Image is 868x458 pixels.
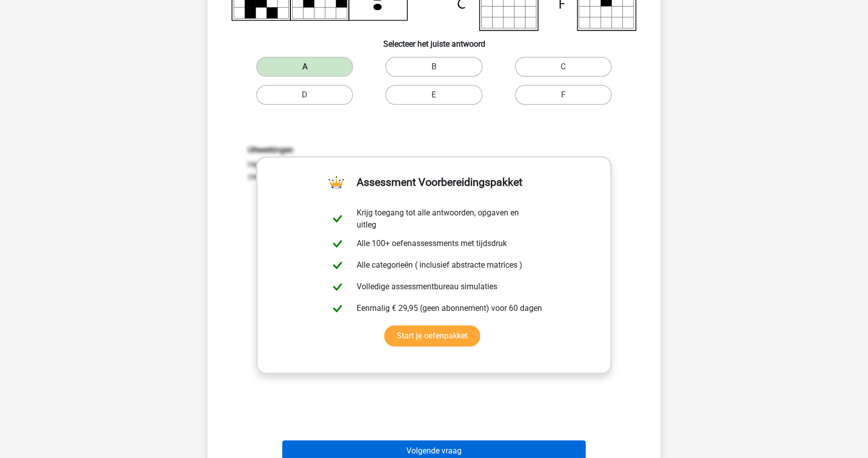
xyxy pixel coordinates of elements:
[256,85,353,105] label: D
[384,325,480,347] a: Start je oefenpakket
[385,85,482,105] label: E
[224,31,644,49] h6: Selecteer het juiste antwoord
[515,57,612,77] label: C
[385,57,482,77] label: B
[515,85,612,105] label: F
[256,57,353,77] label: A
[240,145,628,183] div: Het aantal zwarte blokjes neemt van links naar rechts elke stap met 1 af. Het antwoord moet dus 5...
[248,145,620,155] h6: Uitwerkingen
